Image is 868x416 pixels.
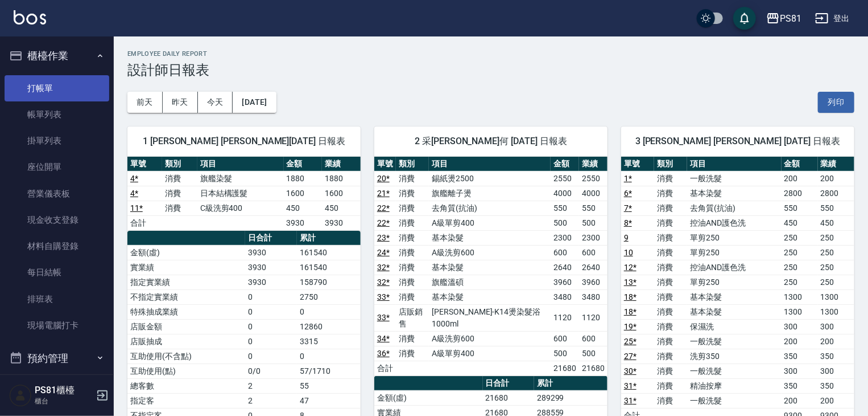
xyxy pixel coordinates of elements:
[127,393,245,408] td: 指定客
[396,215,429,230] td: 消費
[396,260,429,275] td: 消費
[127,319,245,334] td: 店販金額
[551,186,579,201] td: 4000
[322,201,361,215] td: 450
[782,171,818,186] td: 200
[654,171,687,186] td: 消費
[687,378,781,393] td: 精油按摩
[197,157,284,172] th: 項目
[654,393,687,408] td: 消費
[579,157,607,172] th: 業績
[388,136,594,147] span: 2 采[PERSON_NAME]何 [DATE] 日報表
[297,378,361,393] td: 55
[245,378,297,393] td: 2
[687,245,781,260] td: 單剪250
[654,215,687,230] td: 消費
[654,186,687,201] td: 消費
[322,186,361,201] td: 1600
[687,171,781,186] td: 一般洗髮
[782,215,818,230] td: 450
[127,289,245,304] td: 不指定實業績
[579,346,607,361] td: 500
[579,186,607,201] td: 4000
[654,157,687,172] th: 類別
[429,289,551,304] td: 基本染髮
[654,364,687,378] td: 消費
[245,260,297,275] td: 3930
[818,260,854,275] td: 250
[396,171,429,186] td: 消費
[782,349,818,364] td: 350
[162,171,197,186] td: 消費
[127,334,245,349] td: 店販抽成
[5,344,109,373] button: 預約管理
[429,275,551,289] td: 旗艦溫碩
[284,215,323,230] td: 3930
[782,378,818,393] td: 350
[127,378,245,393] td: 總客數
[483,376,534,391] th: 日合計
[687,215,781,230] td: 控油AND護色洗
[624,248,633,257] a: 10
[9,384,32,407] img: Person
[654,230,687,245] td: 消費
[198,92,233,113] button: 今天
[654,275,687,289] td: 消費
[579,171,607,186] td: 2550
[579,215,607,230] td: 500
[579,260,607,275] td: 2640
[818,201,854,215] td: 550
[782,319,818,334] td: 300
[687,186,781,201] td: 基本染髮
[687,349,781,364] td: 洗剪350
[429,245,551,260] td: A級洗剪600
[396,201,429,215] td: 消費
[429,186,551,201] td: 旗艦離子燙
[396,245,429,260] td: 消費
[429,215,551,230] td: A級單剪400
[579,245,607,260] td: 600
[396,157,429,172] th: 類別
[14,10,46,25] img: Logo
[782,334,818,349] td: 200
[297,349,361,364] td: 0
[654,289,687,304] td: 消費
[245,289,297,304] td: 0
[818,157,854,172] th: 業績
[551,331,579,346] td: 600
[551,275,579,289] td: 3960
[197,201,284,215] td: C級洗剪400
[162,157,197,172] th: 類別
[687,230,781,245] td: 單剪250
[5,154,109,180] a: 座位開單
[818,304,854,319] td: 1300
[284,171,323,186] td: 1880
[5,181,109,207] a: 營業儀表板
[551,230,579,245] td: 2300
[322,215,361,230] td: 3930
[733,7,756,30] button: save
[782,157,818,172] th: 金額
[5,312,109,338] a: 現場電腦打卡
[579,361,607,376] td: 21680
[5,233,109,259] a: 材料自購登錄
[127,157,361,231] table: a dense table
[818,275,854,289] td: 250
[551,361,579,376] td: 21680
[396,186,429,201] td: 消費
[5,75,109,101] a: 打帳單
[579,289,607,304] td: 3480
[654,260,687,275] td: 消費
[687,260,781,275] td: 控油AND護色洗
[245,304,297,319] td: 0
[141,136,347,147] span: 1 [PERSON_NAME] [PERSON_NAME][DATE] 日報表
[534,376,607,391] th: 累計
[5,101,109,128] a: 帳單列表
[624,233,629,242] a: 9
[818,289,854,304] td: 1300
[654,334,687,349] td: 消費
[687,275,781,289] td: 單剪250
[551,201,579,215] td: 550
[127,62,854,78] h3: 設計師日報表
[429,230,551,245] td: 基本染髮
